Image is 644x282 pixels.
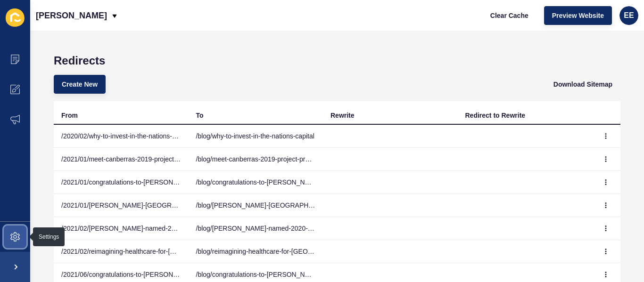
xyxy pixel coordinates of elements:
td: /blog/meet-canberras-2019-project-property-marketer-commercial-salesperson-of-the-year [189,148,323,171]
button: Preview Website [544,6,612,25]
td: /2020/02/why-to-invest-in-the-nations-capital [54,125,189,148]
button: Create New [54,75,106,94]
td: /2021/02/[PERSON_NAME]-named-2020-reia-national-awards-for-excellence-commercial-salesperson-of-t... [54,217,189,240]
td: /2021/01/meet-canberras-2019-project-property-marketer-commercial-salesperson-of-the-year [54,148,189,171]
span: Create New [62,80,98,89]
td: /blog/why-to-invest-in-the-nations-capital [189,125,323,148]
td: /2021/01/congratulations-to-[PERSON_NAME]-on-his-promotion [54,171,189,194]
td: /blog/[PERSON_NAME]-[GEOGRAPHIC_DATA]-named-the-reiact-2020-winners-again [189,194,323,217]
div: Redirect to Rewrite [465,111,526,120]
td: /blog/congratulations-to-[PERSON_NAME]-on-his-promotion [189,171,323,194]
span: Download Sitemap [553,80,612,89]
p: [PERSON_NAME] [36,4,107,27]
div: From [61,111,78,120]
td: /blog/[PERSON_NAME]-named-2020-reia-national-awards-for-excellence-commercial-salesperson-of-the-... [189,217,323,240]
span: Preview Website [552,11,604,20]
td: /blog/reimagining-healthcare-for-[GEOGRAPHIC_DATA] [189,240,323,263]
div: To [196,111,204,120]
span: EE [624,11,634,20]
span: Clear Cache [490,11,528,20]
div: Settings [39,233,59,241]
button: Clear Cache [482,6,537,25]
div: Rewrite [330,111,355,120]
button: Download Sitemap [545,75,620,94]
td: /2021/01/[PERSON_NAME]-[GEOGRAPHIC_DATA]-named-the-reiact-2020-winners-again [54,194,189,217]
td: /2021/02/reimagining-healthcare-for-[GEOGRAPHIC_DATA] [54,240,189,263]
h1: Redirects [54,54,620,67]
